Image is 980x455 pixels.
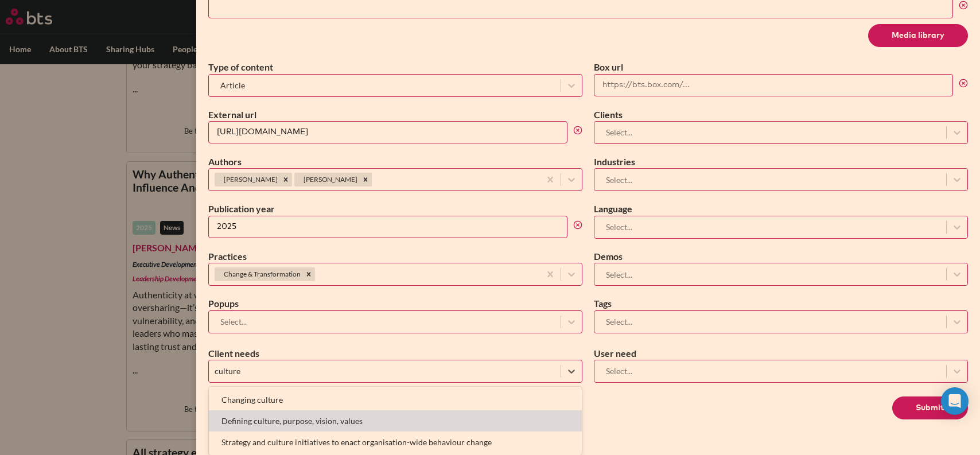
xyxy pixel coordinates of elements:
label: Box url [594,61,968,73]
label: Industries [594,155,968,168]
label: External url [208,108,582,121]
label: Language [594,203,968,215]
div: Change & Transformation [215,267,302,281]
div: Remove Change & Transformation [302,267,315,281]
label: Popups [208,297,582,310]
label: User need [594,347,968,360]
label: Practices [208,250,582,263]
div: [PERSON_NAME] [294,173,359,186]
div: Remove Tom Gaunt [279,173,292,186]
div: Strategy and culture initiatives to enact organisation-wide behaviour change [209,431,582,453]
label: Tags [594,297,968,310]
div: Defining culture, purpose, vision, values [209,410,582,431]
button: Media library [868,24,968,47]
input: https://bts.box.com/... [594,74,953,96]
label: Authors [208,155,582,168]
div: Open Intercom Messenger [941,387,969,415]
label: Publication year [208,203,582,215]
label: Type of content [208,61,582,73]
div: [PERSON_NAME] [215,173,279,186]
div: Changing culture [209,389,582,410]
button: Submit [892,396,968,419]
label: Clients [594,108,968,121]
label: Demos [594,250,968,263]
div: Remove Zander Ross [359,173,372,186]
label: Client needs [208,347,582,360]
